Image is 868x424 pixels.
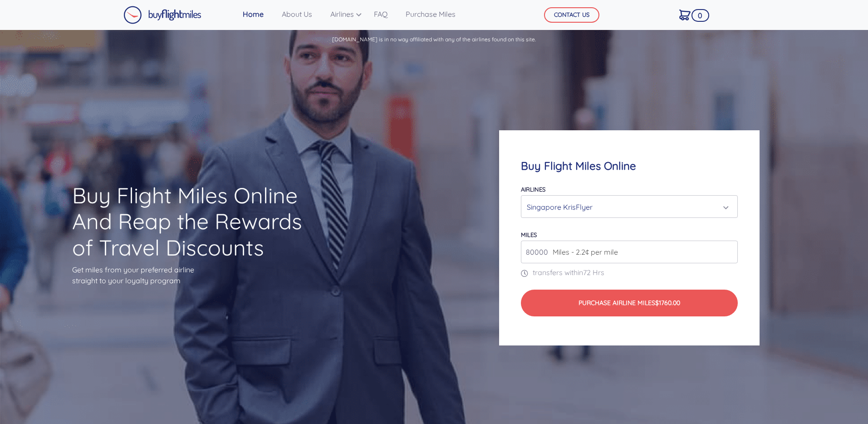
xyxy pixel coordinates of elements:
[691,9,709,22] span: 0
[123,6,201,24] img: Buy Flight Miles Logo
[583,268,604,277] span: 72 Hrs
[123,4,201,26] a: Buy Flight Miles Logo
[327,5,359,23] a: Airlines
[370,5,391,23] a: FAQ
[521,231,537,238] label: miles
[676,5,694,24] a: 0
[521,186,545,193] label: Airlines
[521,290,737,316] button: Purchase Airline Miles$1760.00
[72,264,318,286] p: Get miles from your preferred airline straight to your loyalty program
[521,267,737,278] p: transfers within
[544,7,599,23] button: CONTACT US
[527,198,726,216] div: Singapore KrisFlyer
[402,5,459,23] a: Purchase Miles
[72,182,318,261] h1: Buy Flight Miles Online And Reap the Rewards of Travel Discounts
[278,5,316,23] a: About Us
[679,10,691,20] img: Cart
[239,5,267,23] a: Home
[548,247,618,257] span: Miles - 2.2¢ per mile
[521,159,737,173] h4: Buy Flight Miles Online
[521,195,737,218] button: Singapore KrisFlyer
[655,299,680,307] span: $1760.00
